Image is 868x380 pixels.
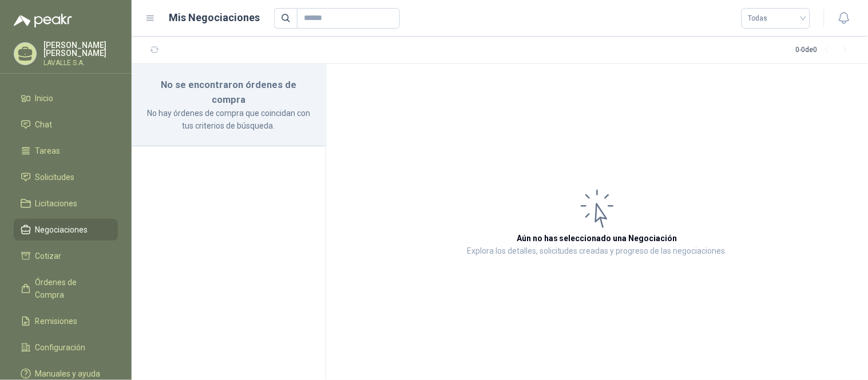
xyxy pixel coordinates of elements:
[14,245,118,267] a: Cotizar
[14,193,118,214] a: Licitaciones
[35,367,101,380] span: Manuales y ayuda
[35,118,53,131] span: Chat
[748,10,803,27] span: Todas
[14,87,118,109] a: Inicio
[35,276,107,301] span: Órdenes de Compra
[14,219,118,241] a: Negociaciones
[35,171,75,183] span: Solicitudes
[14,166,118,188] a: Solicitudes
[517,232,677,245] h3: Aún no has seleccionado una Negociación
[14,14,72,27] img: Logo peakr
[467,245,727,258] p: Explora los detalles, solicitudes creadas y progreso de las negociaciones.
[14,310,118,332] a: Remisiones
[35,197,78,210] span: Licitaciones
[14,271,118,306] a: Órdenes de Compra
[14,337,118,358] a: Configuración
[35,145,61,157] span: Tareas
[14,140,118,162] a: Tareas
[43,41,118,57] p: [PERSON_NAME] [PERSON_NAME]
[35,223,88,236] span: Negociaciones
[35,315,78,327] span: Remisiones
[145,78,312,107] h3: No se encontraron órdenes de compra
[14,114,118,135] a: Chat
[35,341,86,354] span: Configuración
[169,10,260,26] h1: Mis Negociaciones
[35,92,54,105] span: Inicio
[145,107,312,132] p: No hay órdenes de compra que coincidan con tus criterios de búsqueda.
[796,41,854,59] div: 0 - 0 de 0
[43,59,118,66] p: LAVALLE S.A.
[35,250,62,262] span: Cotizar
